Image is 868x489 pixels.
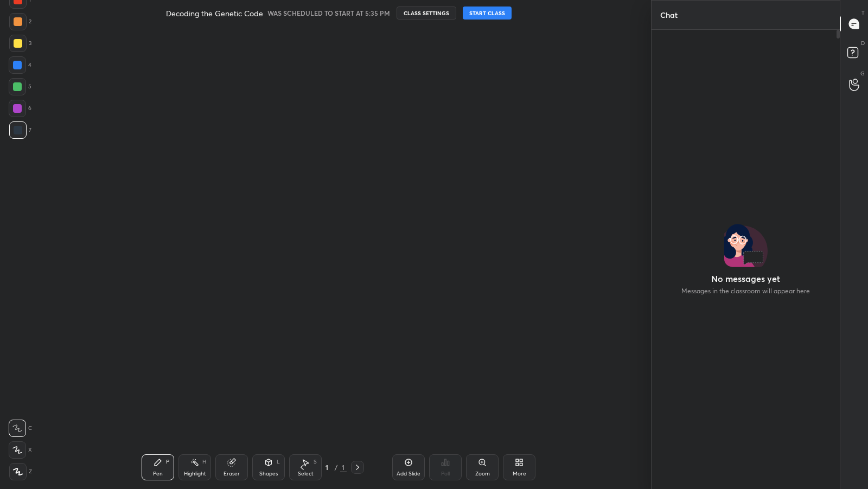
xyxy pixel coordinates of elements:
[153,471,163,477] div: Pen
[513,471,526,477] div: More
[267,8,390,18] h5: WAS SCHEDULED TO START AT 5:35 PM
[340,462,347,472] div: 1
[9,13,31,30] div: 2
[861,39,865,47] p: D
[9,78,31,95] div: 5
[397,7,456,20] button: CLASS SETTINGS
[861,9,865,17] p: T
[652,1,686,29] p: Chat
[202,459,206,465] div: H
[463,7,512,20] button: START CLASS
[166,459,169,465] div: P
[184,471,206,477] div: Highlight
[9,35,31,52] div: 3
[9,121,31,139] div: 7
[314,459,317,465] div: S
[166,8,263,18] h4: Decoding the Genetic Code
[298,471,314,477] div: Select
[397,471,420,477] div: Add Slide
[9,420,32,437] div: C
[9,56,31,74] div: 4
[9,100,31,117] div: 6
[277,459,280,465] div: L
[860,69,865,78] p: G
[259,471,278,477] div: Shapes
[475,471,490,477] div: Zoom
[9,441,32,459] div: X
[9,463,32,480] div: Z
[335,464,338,471] div: /
[224,471,240,477] div: Eraser
[322,464,333,471] div: 1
